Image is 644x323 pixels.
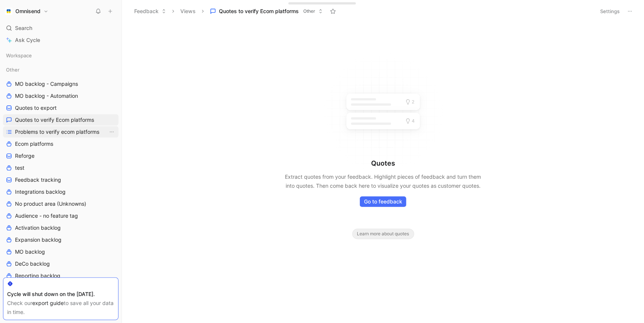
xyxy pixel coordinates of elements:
[3,102,118,114] a: Quotes to export
[131,6,169,17] button: Feedback
[15,188,66,196] span: Integrations backlog
[7,299,114,317] div: Check our to save all your data in time.
[3,64,118,75] div: Other
[15,36,40,45] span: Ask Cycle
[15,236,61,244] span: Expansion backlog
[3,138,118,150] a: Ecom platforms
[15,176,61,184] span: Feedback tracking
[5,7,12,15] img: Omnisend
[15,248,45,256] span: MO backlog
[15,140,53,148] span: Ecom platforms
[3,34,118,46] a: Ask Cycle
[3,50,118,61] div: Workspace
[352,229,414,239] button: Learn more about quotes
[280,172,486,190] p: Extract quotes from your feedback. Highlight pieces of feedback and turn them into quotes. Then c...
[15,260,50,268] span: DeCo backlog
[219,7,299,15] span: Quotes to verify Ecom platforms
[6,52,32,59] span: Workspace
[3,150,118,161] a: Reforge
[3,246,118,257] a: MO backlog
[3,234,118,245] a: Expansion backlog
[15,24,32,33] span: Search
[3,78,118,90] a: MO backlog - Campaigns
[597,6,623,16] button: Settings
[15,200,86,208] span: No product area (Unknowns)
[177,6,199,17] button: Views
[3,174,118,185] a: Feedback tracking
[15,272,60,280] span: Reporting backlog
[3,186,118,197] a: Integrations backlog
[108,128,115,136] button: View actions
[15,116,94,124] span: Quotes to verify Ecom platforms
[364,197,402,206] span: Go to feedback
[3,222,118,233] a: Activation backlog
[3,210,118,221] a: Audience - no feature tag
[3,64,118,317] div: OtherMO backlog - CampaignsMO backlog - AutomationQuotes to exportQuotes to verify Ecom platforms...
[6,66,19,73] span: Other
[15,104,57,112] span: Quotes to export
[7,290,114,299] div: Cycle will shut down on the [DATE].
[3,114,118,126] a: Quotes to verify Ecom platforms
[15,224,61,232] span: Activation backlog
[3,6,50,16] button: OmnisendOmnisend
[3,22,118,34] div: Search
[15,212,78,220] span: Audience - no feature tag
[371,159,395,168] h1: Quotes
[303,7,315,15] span: Other
[3,126,118,138] a: Problems to verify ecom platformsView actions
[3,270,118,281] a: Reporting backlog
[3,90,118,102] a: MO backlog - Automation
[15,8,40,15] h1: Omnisend
[3,162,118,173] a: test
[15,164,24,172] span: test
[3,258,118,269] a: DeCo backlog
[15,128,99,136] span: Problems to verify ecom platforms
[15,152,34,160] span: Reforge
[15,80,78,88] span: MO backlog - Campaigns
[32,300,64,306] a: export guide
[360,196,406,207] button: Go to feedback
[3,198,118,209] a: No product area (Unknowns)
[207,6,326,17] button: Quotes to verify Ecom platformsOther
[15,92,78,100] span: MO backlog - Automation
[357,230,409,238] span: Learn more about quotes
